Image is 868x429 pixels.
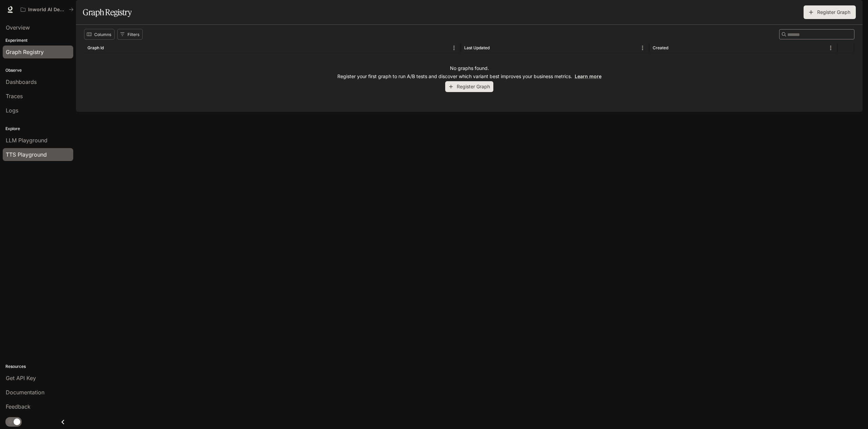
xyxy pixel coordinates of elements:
[779,29,854,39] div: Search
[450,65,489,72] p: No graphs found.
[18,3,77,16] button: All workspaces
[445,81,493,92] button: Register Graph
[84,29,115,40] button: Select columns
[490,43,500,53] button: Sort
[28,7,66,13] p: Inworld AI Demos
[337,73,601,80] p: Register your first graph to run A/B tests and discover which variant best improves your business...
[826,43,836,53] button: Menu
[104,43,115,53] button: Sort
[117,29,143,40] button: Show filters
[83,5,132,19] h1: Graph Registry
[653,45,668,50] div: Created
[464,45,490,50] div: Last Updated
[804,5,856,19] button: Register Graph
[87,45,104,50] div: Graph Id
[449,43,459,53] button: Menu
[669,43,679,53] button: Sort
[575,73,601,79] a: Learn more
[637,43,648,53] button: Menu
